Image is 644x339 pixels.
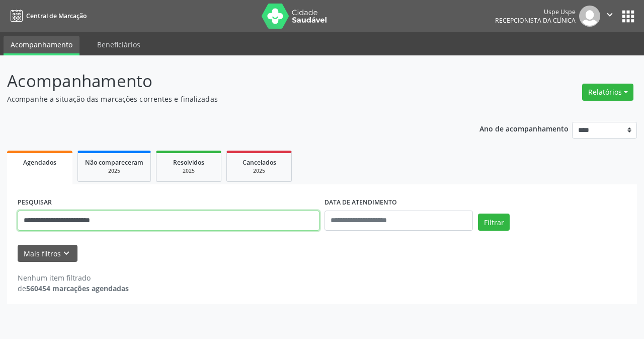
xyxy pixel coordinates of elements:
label: DATA DE ATENDIMENTO [325,195,397,211]
span: Recepcionista da clínica [495,16,576,25]
span: Agendados [23,158,56,167]
p: Ano de acompanhamento [479,122,569,134]
div: 2025 [85,167,143,175]
i:  [604,9,615,20]
button: Relatórios [582,84,633,101]
button: Filtrar [478,214,510,231]
a: Beneficiários [90,36,147,53]
a: Acompanhamento [4,36,79,55]
img: img [579,6,600,27]
div: 2025 [164,167,214,175]
strong: 560454 marcações agendadas [26,284,129,293]
button: apps [619,8,637,25]
a: Central de Marcação [7,8,87,24]
button:  [600,6,619,27]
div: Nenhum item filtrado [18,273,129,283]
i: keyboard_arrow_down [61,248,72,259]
button: Mais filtroskeyboard_arrow_down [18,245,77,262]
span: Cancelados [243,158,276,167]
label: PESQUISAR [18,195,52,211]
div: de [18,283,129,294]
p: Acompanhamento [7,69,448,94]
p: Acompanhe a situação das marcações correntes e finalizadas [7,94,448,104]
span: Não compareceram [85,158,143,167]
div: Uspe Uspe [495,8,576,16]
div: 2025 [234,167,284,175]
span: Resolvidos [173,158,204,167]
span: Central de Marcação [26,12,87,20]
